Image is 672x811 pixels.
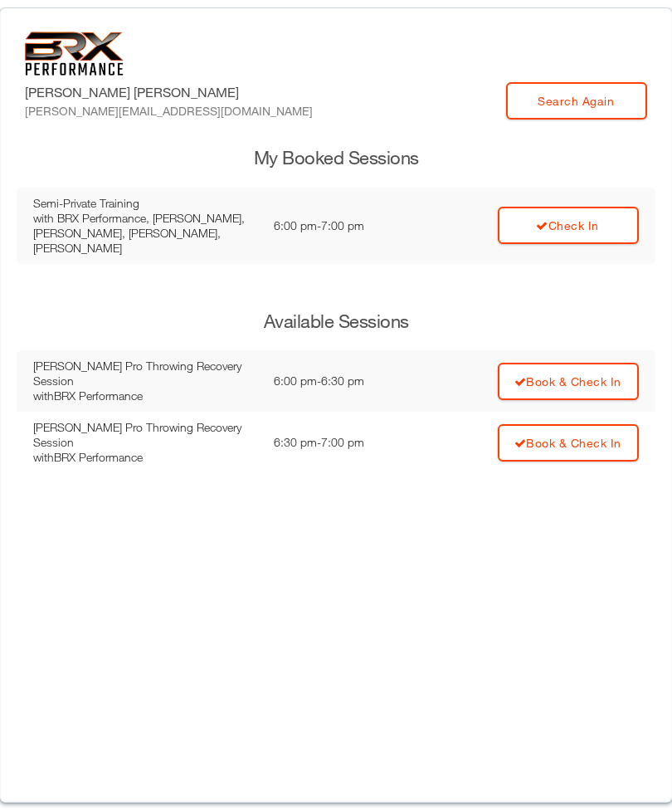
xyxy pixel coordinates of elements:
[265,412,418,473] td: 6:30 pm - 7:00 pm
[498,363,639,400] a: Book & Check In
[17,309,655,335] h3: Available Sessions
[33,196,257,211] div: Semi-Private Training
[25,32,124,76] img: 6f7da32581c89ca25d665dc3aae533e4f14fe3ef_original.svg
[25,102,313,120] div: [PERSON_NAME][EMAIL_ADDRESS][DOMAIN_NAME]
[498,424,639,462] a: Book & Check In
[265,350,418,412] td: 6:00 pm - 6:30 pm
[17,145,655,171] h3: My Booked Sessions
[506,82,647,120] a: Search Again
[265,188,418,264] td: 6:00 pm - 7:00 pm
[498,207,639,244] a: Check In
[33,211,257,256] div: with BRX Performance, [PERSON_NAME], [PERSON_NAME], [PERSON_NAME], [PERSON_NAME]
[33,450,257,465] div: with BRX Performance
[33,420,257,450] div: [PERSON_NAME] Pro Throwing Recovery Session
[33,388,257,403] div: with BRX Performance
[25,82,313,120] label: [PERSON_NAME] [PERSON_NAME]
[33,359,257,388] div: [PERSON_NAME] Pro Throwing Recovery Session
